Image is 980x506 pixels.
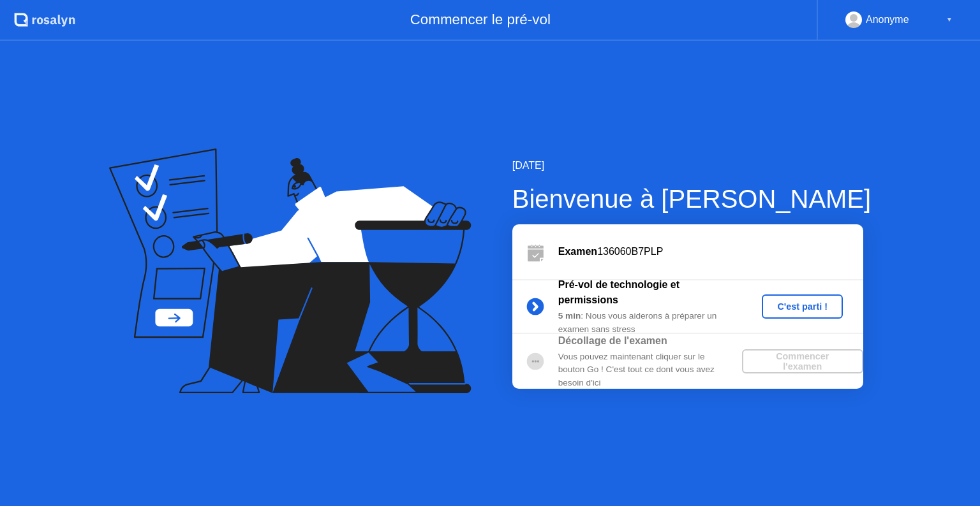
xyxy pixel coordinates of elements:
[747,351,858,372] div: Commencer l'examen
[558,351,742,389] div: Vous pouvez maintenant cliquer sur le bouton Go ! C'est tout ce dont vous avez besoin d'ici
[742,349,863,373] button: Commencer l'examen
[558,279,679,305] b: Pré-vol de technologie et permissions
[558,244,863,259] div: 136060B7PLP
[558,335,667,346] b: Décollage de l'examen
[558,311,581,321] b: 5 min
[767,301,838,312] div: C'est parti !
[866,11,909,28] div: Anonyme
[558,310,742,336] div: : Nous vous aiderons à préparer un examen sans stress
[512,158,871,173] div: [DATE]
[558,246,597,257] b: Examen
[762,294,843,319] button: C'est parti !
[946,11,953,28] div: ▼
[512,180,871,218] div: Bienvenue à [PERSON_NAME]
